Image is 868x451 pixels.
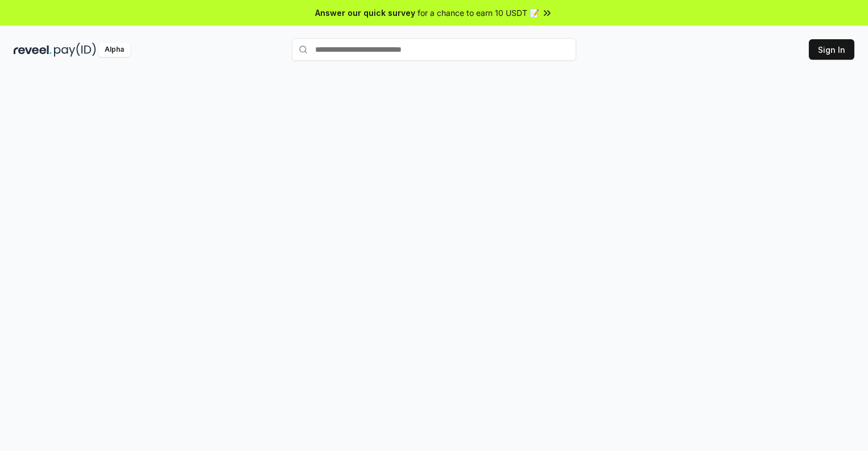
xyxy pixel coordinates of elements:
[98,43,130,57] div: Alpha
[54,43,96,57] img: pay_id
[14,43,52,57] img: reveel_dark
[418,7,539,19] span: for a chance to earn 10 USDT 📝
[809,39,854,60] button: Sign In
[315,7,415,19] span: Answer our quick survey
